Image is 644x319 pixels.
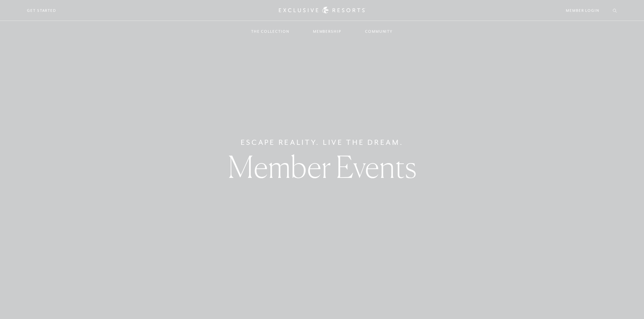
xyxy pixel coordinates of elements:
a: The Collection [244,22,296,41]
a: Community [358,22,400,41]
a: Member Login [566,7,599,14]
h6: Escape Reality. Live The Dream. [241,137,404,148]
a: Get Started [27,7,56,14]
h1: Member Events [228,152,416,182]
a: Membership [306,22,348,41]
